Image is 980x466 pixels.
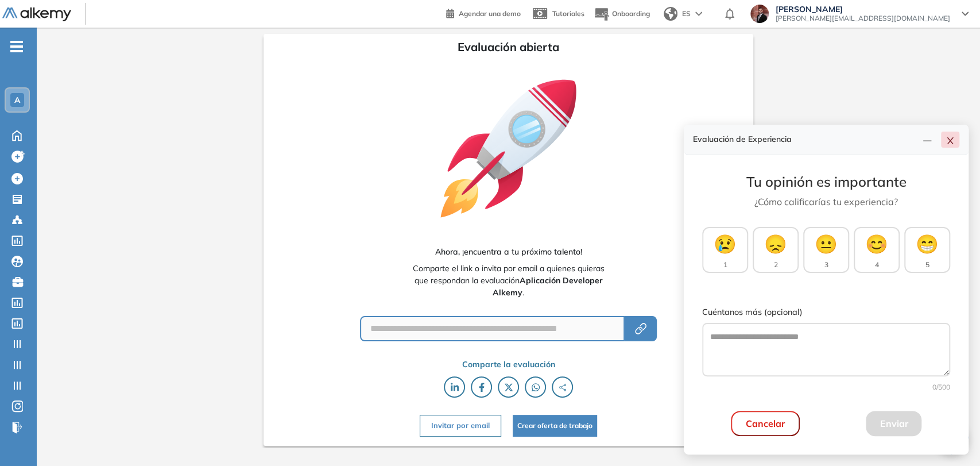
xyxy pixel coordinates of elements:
span: Comparte el link o invita por email a quienes quieras que respondan la evaluación . [410,263,607,299]
i: - [10,45,23,48]
img: world [664,7,677,21]
span: Comparte la evaluación [462,359,555,371]
span: 😁 [916,230,939,257]
button: Invitar por email [420,415,501,436]
button: 😐3 [803,227,849,273]
h4: Evaluación de Experiencia [693,134,918,144]
button: Cancelar [731,411,800,436]
a: Agendar una demo [446,6,521,20]
p: ¿Cómo calificarías tu experiencia? [702,195,950,209]
span: ES [682,9,691,19]
span: 2 [774,260,778,270]
span: 😊 [865,230,888,257]
button: line [918,132,936,148]
img: Logo [2,7,71,22]
button: Onboarding [594,2,650,26]
span: Ahora, ¡encuentra a tu próximo talento! [435,246,582,258]
span: line [923,136,932,145]
button: 😊4 [854,227,900,273]
span: 3 [824,260,828,270]
span: 😐 [815,230,838,257]
span: 5 [925,260,929,270]
button: 😢1 [702,227,748,273]
h3: Tu opinión es importante [702,174,950,190]
div: 0 /500 [702,382,950,392]
span: close [946,136,955,145]
span: 1 [723,260,727,270]
span: 😞 [764,230,787,257]
img: arrow [695,11,702,16]
button: Enviar [866,411,921,436]
span: 4 [875,260,879,270]
span: Onboarding [612,9,650,18]
span: Agendar una demo [459,9,521,18]
span: [PERSON_NAME] [776,5,950,14]
label: Cuéntanos más (opcional) [702,306,950,319]
span: Evaluación abierta [458,38,559,56]
button: 😞2 [753,227,799,273]
span: A [14,95,20,105]
b: Aplicación Developer Alkemy [493,275,603,298]
span: [PERSON_NAME][EMAIL_ADDRESS][DOMAIN_NAME] [776,14,950,23]
span: 😢 [714,230,737,257]
button: close [941,132,959,148]
span: Tutoriales [552,9,584,18]
button: Crear oferta de trabajo [513,415,597,436]
button: 😁5 [904,227,950,273]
